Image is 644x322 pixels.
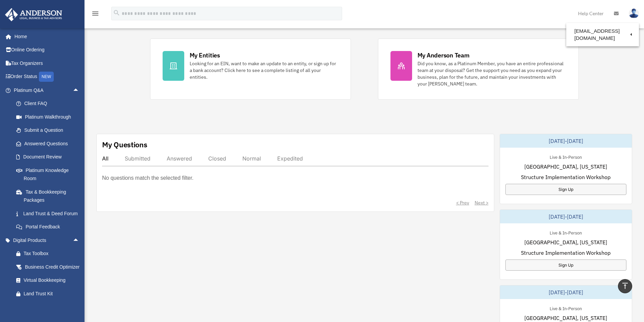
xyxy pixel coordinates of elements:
div: Looking for an EIN, want to make an update to an entity, or sign up for a bank account? Click her... [190,60,338,80]
span: [GEOGRAPHIC_DATA], [US_STATE] [524,314,607,322]
div: Expedited [277,155,303,162]
a: Platinum Q&Aarrow_drop_up [5,83,90,97]
div: My Entities [190,51,220,59]
a: vertical_align_top [618,279,632,293]
a: Client FAQ [9,97,90,110]
a: Virtual Bookkeeping [9,274,90,287]
a: Document Review [9,150,90,164]
a: Portal Feedback [9,220,90,234]
div: NEW [39,72,54,82]
div: Live & In-Person [544,304,587,312]
a: Tax Toolbox [9,247,90,261]
span: Structure Implementation Workshop [521,173,611,181]
div: All [102,155,109,162]
p: No questions match the selected filter. [102,173,193,183]
div: Submitted [125,155,150,162]
a: [EMAIL_ADDRESS][DOMAIN_NAME] [566,25,639,45]
a: Tax Organizers [5,56,90,70]
a: Online Ordering [5,43,90,57]
div: [DATE]-[DATE] [500,286,632,299]
div: Land Trust Kit [24,290,81,298]
a: Platinum Walkthrough [9,110,90,124]
a: Business Credit Optimizer [9,260,90,274]
a: Home [5,30,86,43]
div: Business Credit Optimizer [24,263,81,271]
div: Did you know, as a Platinum Member, you have an entire professional team at your disposal? Get th... [418,60,566,87]
a: Order StatusNEW [5,70,90,84]
a: Digital Productsarrow_drop_up [5,233,90,247]
span: Structure Implementation Workshop [521,249,611,257]
div: My Questions [102,140,147,150]
img: User Pic [629,8,639,18]
div: Live & In-Person [544,229,587,236]
i: menu [91,9,99,18]
div: [DATE]-[DATE] [500,134,632,148]
a: Submit a Question [9,124,90,137]
div: Virtual Bookkeeping [24,276,81,284]
div: Answered [167,155,192,162]
a: Land Trust & Deed Forum [9,207,90,220]
div: Closed [208,155,226,162]
a: menu [91,12,99,18]
span: arrow_drop_up [73,233,86,247]
div: My Anderson Team [418,51,470,59]
a: Tax & Bookkeeping Packages [9,185,90,207]
a: Sign Up [505,259,626,271]
a: Sign Up [505,184,626,195]
div: [DATE]-[DATE] [500,210,632,223]
a: Land Trust Kit [9,287,90,300]
i: vertical_align_top [621,282,629,290]
div: Live & In-Person [544,153,587,160]
div: Tax Toolbox [24,249,81,258]
a: Platinum Knowledge Room [9,164,90,185]
a: Answered Questions [9,137,90,150]
span: [GEOGRAPHIC_DATA], [US_STATE] [524,163,607,171]
a: My Anderson Team Did you know, as a Platinum Member, you have an entire professional team at your... [378,39,579,100]
i: search [113,9,120,17]
div: Normal [242,155,261,162]
a: My Entities Looking for an EIN, want to make an update to an entity, or sign up for a bank accoun... [150,39,351,100]
img: Anderson Advisors Platinum Portal [3,8,64,21]
span: arrow_drop_up [73,83,86,97]
span: [GEOGRAPHIC_DATA], [US_STATE] [524,238,607,246]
